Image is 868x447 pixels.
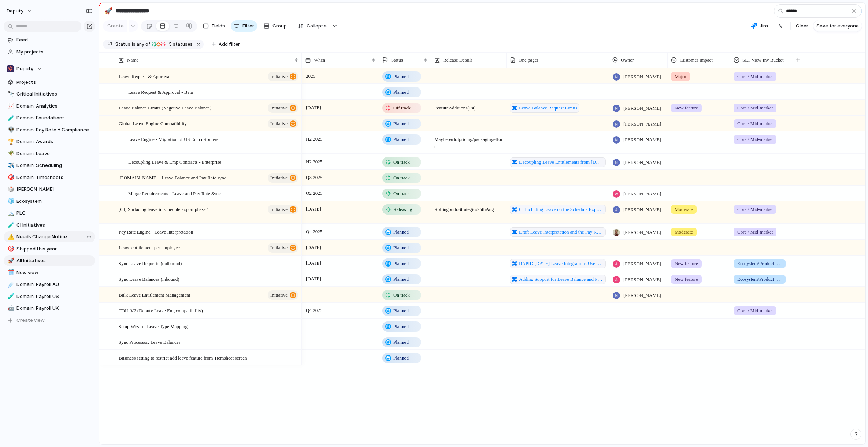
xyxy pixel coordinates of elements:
span: [DATE] [304,259,323,268]
a: Leave Balance Request Limits [510,103,579,113]
a: 🌴Domain: Leave [4,148,95,159]
span: any of [136,41,150,48]
span: [PERSON_NAME] [16,186,93,193]
div: 🤖 [8,304,13,313]
div: ☄️Domain: Payroll AU [4,279,95,290]
span: 5 [167,41,173,47]
div: 🧪 [8,114,13,122]
a: 🎲[PERSON_NAME] [4,184,95,195]
span: Save for everyone [816,22,859,30]
span: Bulk Leave Entitlement Management [119,290,190,299]
span: Merge Requirements - Leave and Pay Rate Sync [128,189,221,197]
span: [DOMAIN_NAME] - Leave Balance and Pay Rate sync [119,173,226,182]
div: 🎯Shipped this year [4,243,95,254]
span: [PERSON_NAME] [623,120,661,128]
button: initiative [268,103,298,113]
span: Core / Mid-market [737,228,773,236]
div: 🗓️ [8,268,13,277]
a: 🏔️PLC [4,208,95,219]
span: Leave Request & Approval [119,72,171,80]
a: 🔭Critical Initiatives [4,89,95,100]
span: Core / Mid-market [737,136,773,143]
span: 2025 [304,72,317,81]
span: Collapse [307,22,327,30]
span: Core / Mid-market [737,206,773,213]
button: initiative [268,72,298,81]
div: 🎯 [8,173,13,182]
span: Domain: Timesheets [16,174,93,181]
div: 🚀All Initiatives [4,255,95,266]
span: Domain: Foundations [16,114,93,122]
span: New feature [675,260,698,267]
span: Planned [393,307,409,314]
span: [PERSON_NAME] [623,292,661,299]
span: Off track [393,104,411,112]
button: initiative [268,173,298,183]
span: deputy [7,7,23,15]
span: All Initiatives [16,257,93,264]
button: ☄️ [7,281,14,288]
span: Leave Balance Request Limits [519,104,577,112]
button: 🗓️ [7,269,14,276]
a: Feed [4,34,95,45]
span: Leave Request & Approval - Beta [128,87,193,96]
button: Group [260,20,290,32]
a: 🗓️New view [4,267,95,278]
button: initiative [268,290,298,300]
span: Sync Processor: Leave Balances [119,338,181,346]
span: Release Details [443,56,473,64]
button: ✈️ [7,162,14,169]
button: 🧪 [7,114,14,122]
span: Planned [393,244,409,252]
a: 🧪CI Initiatives [4,220,95,231]
span: Decoupling Leave Entitlements from [DEMOGRAPHIC_DATA] [519,159,604,166]
span: Domain: Awards [16,138,93,145]
button: 🎲 [7,186,14,193]
span: Maybe part of pricing/packaging effort [431,132,506,150]
a: Decoupling Leave Entitlements from [DEMOGRAPHIC_DATA] [510,157,606,167]
span: SLT View Inv Bucket [742,56,784,64]
button: Deputy [4,63,95,74]
span: [CI] Surfacing leave in schedule export phase 1 [119,205,209,213]
button: initiative [268,205,298,214]
span: Planned [393,323,409,330]
span: Ecosystem/Product Distribution [737,260,782,267]
span: [PERSON_NAME] [623,136,661,144]
a: 👽Domain: Pay Rate + Compliance [4,124,95,135]
span: Rolling out to Strategics 25th Aug [431,202,506,213]
span: Global Leave Engine Compatibility [119,119,187,127]
div: 🏆 [8,138,13,146]
span: Adding Support for Leave Balance and Pay Rate Syncs [519,276,604,283]
span: Leave Engine - Migration of US Ent customers [128,135,218,143]
span: Fields [212,22,225,30]
a: My projects [4,46,95,57]
a: 🤖Domain: Payroll UK [4,303,95,314]
span: [DATE] [304,205,323,213]
span: On track [393,159,410,166]
div: 🎯Domain: Timesheets [4,172,95,183]
span: Domain: Payroll AU [16,281,93,288]
span: Critical Initiatives [16,90,93,98]
button: deputy [3,5,36,17]
span: Deputy [16,65,33,72]
span: Business setting to restrict add leave feature from Tiemsheet screen [119,353,247,362]
button: Save for everyone [813,20,862,32]
div: ⚠️ [8,233,13,241]
span: Moderate [675,228,693,236]
span: Q4 2025 [304,227,324,236]
span: Planned [393,120,409,127]
span: Add filter [219,41,240,48]
span: CI Initiatives [16,221,93,229]
button: 🏔️ [7,209,14,217]
div: 🧪Domain: Foundations [4,112,95,123]
span: initiative [270,243,288,253]
span: Name [127,56,138,64]
a: ✈️Domain: Scheduling [4,160,95,171]
a: Draft Leave Interpretation and the Pay Rate Engine [510,227,606,237]
a: 📈Domain: Analytics [4,101,95,112]
span: Planned [393,228,409,236]
span: Draft Leave Interpretation and the Pay Rate Engine [519,228,604,236]
span: Sync Leave Requests (outbound) [119,259,182,267]
span: When [314,56,325,64]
